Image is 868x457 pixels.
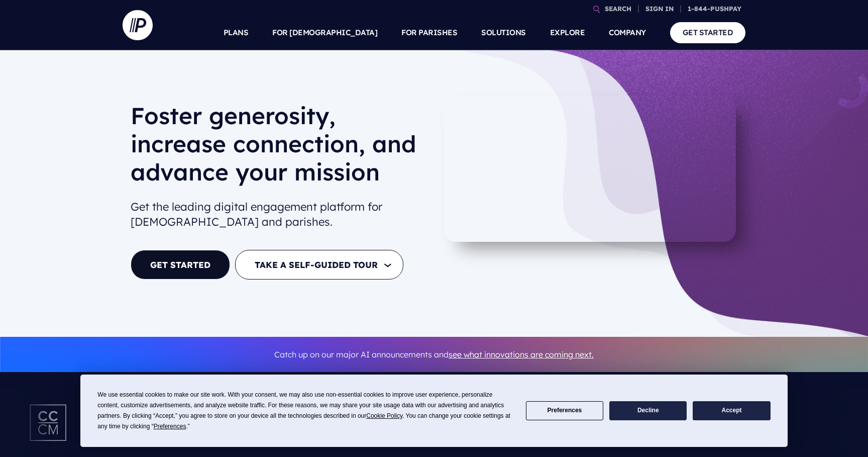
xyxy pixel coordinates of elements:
[693,401,770,421] button: Accept
[235,250,403,280] button: TAKE A SELF-GUIDED TOUR
[526,401,603,421] button: Preferences
[609,401,687,421] button: Decline
[449,349,594,359] a: see what innovations are coming next.
[481,15,526,50] a: SOLUTIONS
[154,423,186,430] span: Preferences
[131,102,426,194] h1: Foster generosity, increase connection, and advance your mission
[131,195,426,234] h2: Get the leading digital engagement platform for [DEMOGRAPHIC_DATA] and parishes.
[272,15,377,50] a: FOR [DEMOGRAPHIC_DATA]
[97,390,513,432] div: We use essential cookies to make our site work. With your consent, we may also use non-essential ...
[670,22,746,43] a: GET STARTED
[550,15,585,50] a: EXPLORE
[609,15,646,50] a: COMPANY
[224,15,249,50] a: PLANS
[401,15,457,50] a: FOR PARISHES
[80,375,788,447] div: Cookie Consent Prompt
[366,412,402,419] span: Cookie Policy
[131,250,230,280] a: GET STARTED
[131,343,737,366] p: Catch up on our major AI announcements and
